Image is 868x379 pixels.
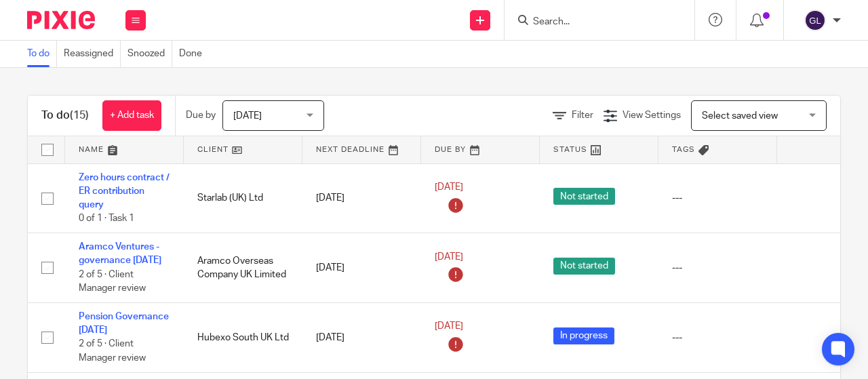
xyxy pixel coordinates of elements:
[27,11,95,29] img: Pixie
[672,261,764,275] div: ---
[804,9,826,31] img: svg%3E
[435,252,463,262] span: [DATE]
[435,182,463,192] span: [DATE]
[70,110,89,121] span: (15)
[79,173,170,210] a: Zero hours contract / ER contribution query
[623,111,681,120] span: View Settings
[553,327,614,344] span: In progress
[41,108,89,123] h1: To do
[702,111,778,121] span: Select saved view
[553,258,615,275] span: Not started
[184,233,302,303] td: Aramco Overseas Company UK Limited
[79,312,169,335] a: Pension Governance [DATE]
[672,146,695,153] span: Tags
[64,41,121,67] a: Reassigned
[302,233,421,303] td: [DATE]
[553,188,615,205] span: Not started
[532,16,654,28] input: Search
[179,41,209,67] a: Done
[79,242,161,265] a: Aramco Ventures - governance [DATE]
[79,214,134,224] span: 0 of 1 · Task 1
[302,163,421,233] td: [DATE]
[79,340,146,363] span: 2 of 5 · Client Manager review
[27,41,57,67] a: To do
[435,322,463,332] span: [DATE]
[233,111,262,121] span: [DATE]
[102,100,161,131] a: + Add task
[302,302,421,372] td: [DATE]
[184,302,302,372] td: Hubexo South UK Ltd
[127,41,172,67] a: Snoozed
[186,108,216,122] p: Due by
[79,270,146,294] span: 2 of 5 · Client Manager review
[572,111,593,120] span: Filter
[184,163,302,233] td: Starlab (UK) Ltd
[672,191,764,205] div: ---
[672,331,764,344] div: ---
